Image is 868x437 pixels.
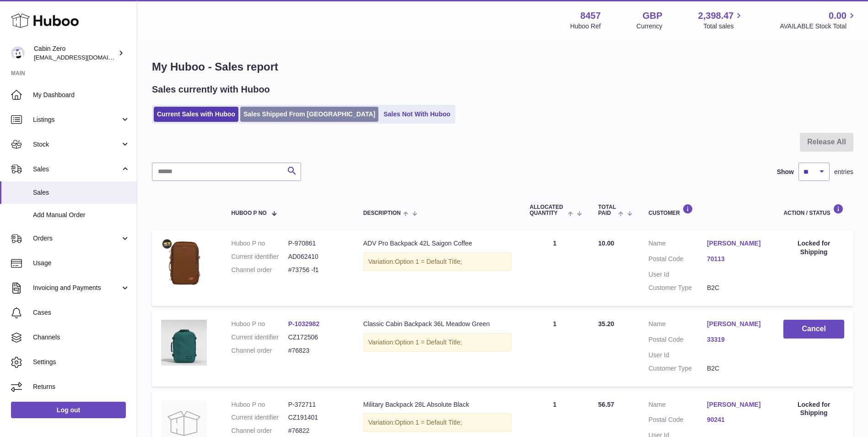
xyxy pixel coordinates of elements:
[33,234,120,243] span: Orders
[152,60,853,74] h1: My Huboo - Sales report
[33,382,130,391] span: Returns
[570,22,601,31] div: Huboo Ref
[288,413,345,422] dd: CZ191401
[395,339,462,346] span: Option 1 = Default Title;
[161,239,207,285] img: ADV-PRO-42L-Saigon-coffee-FRONT_274c8034-2689-4723-9cc0-aef09f667aef.jpg
[288,266,345,274] dd: #73756 -f1
[11,402,126,418] a: Log out
[33,211,130,219] span: Add Manual Order
[395,419,462,426] span: Option 1 = Default Title;
[698,10,734,22] span: 2,398.47
[777,168,794,176] label: Show
[783,239,844,257] div: Locked for Shipping
[598,204,616,216] span: Total paid
[363,333,512,352] div: Variation:
[698,10,744,31] a: 2,398.47 Total sales
[648,415,707,426] dt: Postal Code
[232,210,267,216] span: Huboo P no
[232,320,288,328] dt: Huboo P no
[530,204,566,216] span: ALLOCATED Quantity
[33,333,130,342] span: Channels
[598,401,614,408] span: 56.57
[33,358,130,366] span: Settings
[232,252,288,261] dt: Current identifier
[707,415,766,424] a: 90241
[288,333,345,342] dd: CZ172506
[33,140,120,149] span: Stock
[34,44,116,62] div: Cabin Zero
[152,83,270,96] h2: Sales currently with Huboo
[598,320,614,328] span: 35.20
[380,107,453,122] a: Sales Not With Huboo
[363,413,512,432] div: Variation:
[648,351,707,360] dt: User Id
[648,320,707,331] dt: Name
[636,22,663,31] div: Currency
[648,255,707,266] dt: Postal Code
[780,22,857,31] span: AVAILABLE Stock Total
[288,346,345,355] dd: #76823
[34,54,135,61] span: [EMAIL_ADDRESS][DOMAIN_NAME]
[232,266,288,274] dt: Channel order
[783,204,844,216] div: Action / Status
[707,320,766,328] a: [PERSON_NAME]
[598,240,614,247] span: 10.00
[648,239,707,250] dt: Name
[363,252,512,271] div: Variation:
[707,255,766,263] a: 70113
[648,270,707,279] dt: User Id
[240,107,378,122] a: Sales Shipped From [GEOGRAPHIC_DATA]
[33,91,130,99] span: My Dashboard
[521,311,589,387] td: 1
[232,333,288,342] dt: Current identifier
[33,284,120,292] span: Invoicing and Payments
[161,320,207,366] img: CLASSIC-36L-MEADOW-GREEN-FRONT.jpg
[33,308,130,317] span: Cases
[33,259,130,268] span: Usage
[648,335,707,346] dt: Postal Code
[33,188,130,197] span: Sales
[707,284,766,292] dd: B2C
[703,22,744,31] span: Total sales
[288,400,345,409] dd: P-372711
[521,230,589,306] td: 1
[363,320,512,328] div: Classic Cabin Backpack 36L Meadow Green
[232,346,288,355] dt: Channel order
[232,400,288,409] dt: Huboo P no
[363,239,512,248] div: ADV Pro Backpack 42L Saigon Coffee
[780,10,857,31] a: 0.00 AVAILABLE Stock Total
[11,46,25,60] img: internalAdmin-8457@internal.huboo.com
[232,239,288,248] dt: Huboo P no
[580,10,601,22] strong: 8457
[834,168,853,176] span: entries
[33,115,120,124] span: Listings
[232,426,288,435] dt: Channel order
[363,210,401,216] span: Description
[288,426,345,435] dd: #76822
[648,204,765,216] div: Customer
[707,400,766,409] a: [PERSON_NAME]
[707,335,766,344] a: 33319
[288,239,345,248] dd: P-970861
[783,400,844,418] div: Locked for Shipping
[395,258,462,265] span: Option 1 = Default Title;
[232,413,288,422] dt: Current identifier
[707,364,766,373] dd: B2C
[288,320,320,328] a: P-1032982
[33,165,120,174] span: Sales
[288,252,345,261] dd: AD062410
[829,10,846,22] span: 0.00
[707,239,766,248] a: [PERSON_NAME]
[648,400,707,411] dt: Name
[648,364,707,373] dt: Customer Type
[363,400,512,409] div: Military Backpack 28L Absolute Black
[648,284,707,292] dt: Customer Type
[154,107,238,122] a: Current Sales with Huboo
[783,320,844,339] button: Cancel
[642,10,662,22] strong: GBP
